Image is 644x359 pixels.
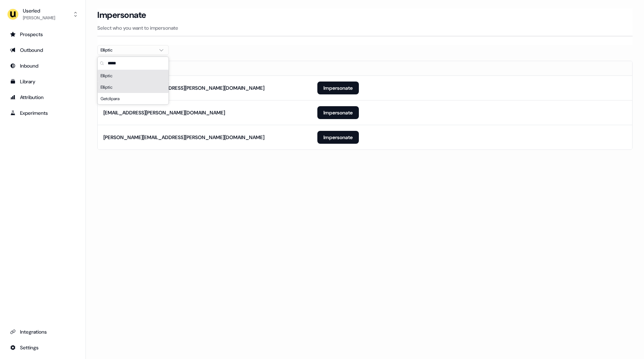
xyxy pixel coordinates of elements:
[6,92,80,103] a: Go to attribution
[23,14,55,21] div: [PERSON_NAME]
[97,24,633,31] p: Select who you want to impersonate
[10,94,75,101] div: Attribution
[23,7,55,14] div: Userled
[98,82,169,93] div: Elliptic
[6,326,80,338] a: Go to integrations
[10,78,75,85] div: Library
[317,106,359,119] button: Impersonate
[6,29,80,40] a: Go to prospects
[10,344,75,351] div: Settings
[317,82,359,94] button: Impersonate
[97,45,169,55] button: Elliptic
[6,44,80,56] a: Go to outbound experience
[10,328,75,335] div: Integrations
[10,46,75,54] div: Outbound
[101,46,154,54] div: Elliptic
[10,62,75,69] div: Inbound
[98,70,169,104] div: Suggestions
[103,134,264,141] div: [PERSON_NAME][EMAIL_ADDRESS][PERSON_NAME][DOMAIN_NAME]
[6,342,80,353] a: Go to integrations
[97,10,146,20] h3: Impersonate
[10,109,75,117] div: Experiments
[10,31,75,38] div: Prospects
[98,93,169,104] div: Getclipara
[103,84,264,92] div: [PERSON_NAME][EMAIL_ADDRESS][PERSON_NAME][DOMAIN_NAME]
[98,61,312,75] th: Email
[98,70,169,82] div: Elliptic
[6,107,80,119] a: Go to experiments
[6,60,80,72] a: Go to Inbound
[6,76,80,87] a: Go to templates
[317,131,359,144] button: Impersonate
[6,6,80,23] button: Userled[PERSON_NAME]
[103,109,225,116] div: [EMAIL_ADDRESS][PERSON_NAME][DOMAIN_NAME]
